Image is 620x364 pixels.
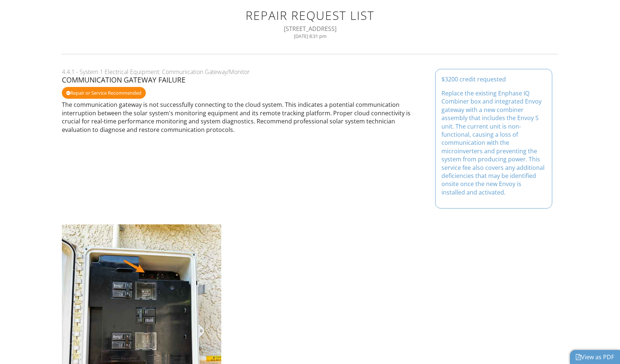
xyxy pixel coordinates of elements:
[62,101,558,134] p: The communication gateway is not successfully connecting to the cloud system. This indicates a po...
[71,9,549,22] h1: Repair Request List
[576,353,614,361] a: View as PDF
[62,68,558,76] div: 4.4.1 - System 1 Electrical Equipment: Communication Gateway/Monitor
[71,25,549,33] div: [STREET_ADDRESS]
[62,87,146,99] div: Repair or Service Recommended
[71,33,549,39] div: [DATE] 8:31 pm
[441,75,546,83] div: $3200 credit requested
[62,76,558,84] div: Communication Gateway Failure
[441,89,546,196] p: Replace the existing Enphase IQ Combiner box and integrated Envoy gateway with a new combiner ass...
